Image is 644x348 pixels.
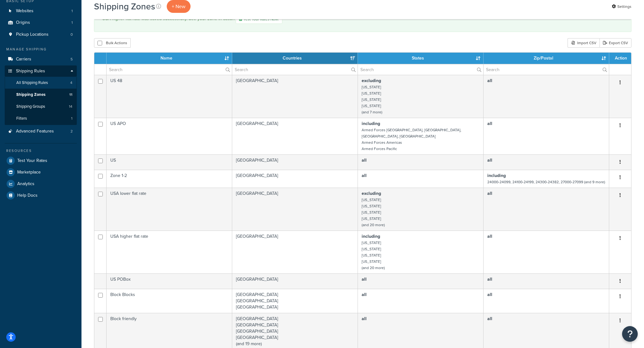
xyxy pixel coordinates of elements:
span: Shipping Zones [16,92,45,97]
small: [US_STATE] [362,103,381,109]
th: Action [609,53,631,64]
input: Search [358,64,483,75]
span: Test Your Rates [17,158,47,164]
li: Filters [5,113,77,124]
td: USA lower flat rate [107,188,232,231]
b: all [487,276,492,283]
a: Settings [612,2,631,11]
td: [GEOGRAPHIC_DATA] [232,154,358,170]
a: Carriers 5 [5,54,77,65]
a: Pickup Locations 0 [5,29,77,40]
div: Import CSV [568,38,599,48]
div: Manage Shipping [5,47,77,52]
small: [US_STATE] [362,240,381,246]
span: Origins [16,20,30,25]
a: Origins 1 [5,17,77,29]
a: Export CSV [599,38,631,48]
b: all [362,276,367,283]
a: Shipping Groups 14 [5,101,77,112]
li: Websites [5,5,77,17]
small: [US_STATE] [362,84,381,90]
a: All Shipping Rules 4 [5,77,77,89]
span: Analytics [17,181,34,187]
td: [GEOGRAPHIC_DATA] [GEOGRAPHIC_DATA] [GEOGRAPHIC_DATA] [232,289,358,313]
td: US APO [107,118,232,154]
a: Help Docs [5,190,77,201]
small: [US_STATE] [362,252,381,258]
small: 24000-24099, 24100-24199, 24300-24382, 27000-27099 (and 9 more) [487,179,605,185]
b: including [362,233,380,240]
li: Carriers [5,54,77,65]
b: excluding [362,77,381,84]
small: (and 20 more) [362,265,385,271]
span: Websites [16,8,34,14]
b: all [487,233,492,240]
span: 5 [71,57,73,62]
span: 1 [71,116,72,121]
input: Search [232,64,358,75]
small: [US_STATE] [362,91,381,96]
div: Resources [5,148,77,153]
th: States: activate to sort column ascending [358,53,484,64]
b: all [362,157,367,164]
b: all [487,120,492,127]
b: all [487,77,492,84]
small: [US_STATE] [362,259,381,264]
small: [US_STATE] [362,216,381,221]
td: [GEOGRAPHIC_DATA] [232,273,358,289]
li: Shipping Rules [5,65,77,125]
b: all [362,172,367,179]
small: [US_STATE] [362,203,381,209]
b: all [362,315,367,322]
b: including [362,120,380,127]
td: [GEOGRAPHIC_DATA] [232,188,358,231]
th: Name: activate to sort column ascending [107,53,232,64]
li: Test Your Rates [5,155,77,166]
small: (and 20 more) [362,222,385,228]
li: All Shipping Rules [5,77,77,89]
li: Shipping Zones [5,89,77,101]
span: Advanced Features [16,129,54,134]
a: Marketplace [5,167,77,178]
a: Websites 1 [5,5,77,17]
span: 2 [71,129,73,134]
h1: Shipping Zones [94,0,155,13]
span: Marketplace [17,170,41,175]
a: Filters 1 [5,113,77,124]
b: including [487,172,506,179]
a: Advanced Features 2 [5,126,77,137]
b: all [487,291,492,298]
span: 1 [71,8,73,14]
button: Bulk Actions [94,38,131,48]
small: (and 7 more) [362,109,382,115]
span: 1 [71,20,73,25]
small: [US_STATE] [362,246,381,252]
b: all [487,190,492,197]
th: Countries: activate to sort column ascending [232,53,358,64]
b: excluding [362,190,381,197]
td: [GEOGRAPHIC_DATA] [232,170,358,188]
li: Advanced Features [5,126,77,137]
a: × [621,14,623,19]
span: Shipping Groups [16,104,45,109]
li: Origins [5,17,77,29]
td: [GEOGRAPHIC_DATA] [232,231,358,273]
span: + New [172,3,186,10]
small: [US_STATE] [362,210,381,215]
span: Filters [16,116,27,121]
td: [GEOGRAPHIC_DATA] [232,75,358,118]
input: Search [107,64,232,75]
span: Pickup Locations [16,32,49,37]
span: 14 [69,104,72,109]
th: Zip/Postal: activate to sort column ascending [484,53,609,64]
td: US 48 [107,75,232,118]
input: Search [484,64,609,75]
small: Armed Forces [GEOGRAPHIC_DATA], [GEOGRAPHIC_DATA], [GEOGRAPHIC_DATA], [GEOGRAPHIC_DATA] [362,127,461,139]
a: Shipping Rules [5,65,77,77]
td: Zone 1-2 [107,170,232,188]
td: USA higher flat rate [107,231,232,273]
td: [GEOGRAPHIC_DATA] [232,118,358,154]
a: Analytics [5,178,77,190]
